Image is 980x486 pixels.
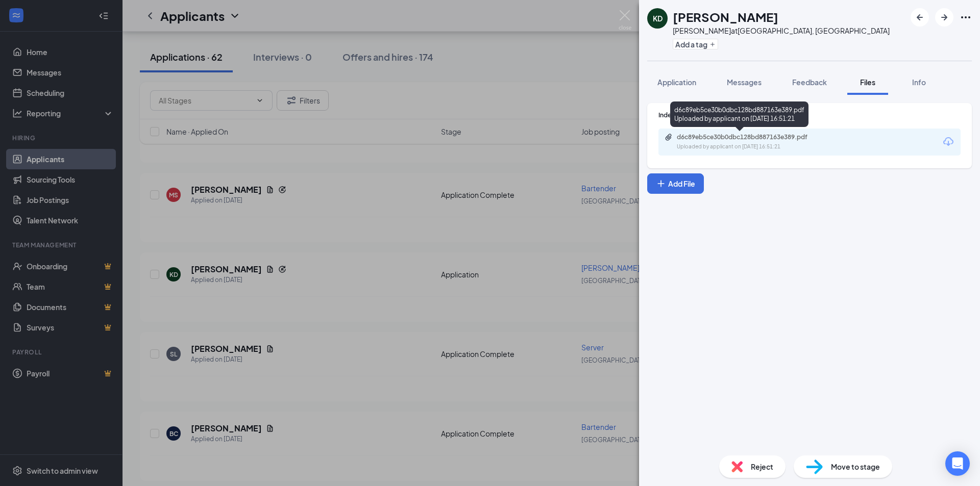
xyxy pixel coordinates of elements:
[653,13,663,23] div: KD
[938,11,950,23] svg: ArrowRight
[914,11,926,23] svg: ArrowLeftNew
[658,111,961,119] div: Indeed Resume
[945,451,970,476] div: Open Intercom Messenger
[656,178,666,189] svg: Plus
[709,41,716,47] svg: Plus
[673,39,718,49] button: PlusAdd a tag
[677,133,820,141] div: d6c89eb5ce30b0dbc128bd887163e389.pdf
[792,78,827,87] span: Feedback
[673,8,778,25] h1: [PERSON_NAME]
[727,78,762,87] span: Messages
[665,133,673,141] svg: Paperclip
[942,136,954,148] svg: Download
[912,78,926,87] span: Info
[751,461,773,472] span: Reject
[831,461,880,472] span: Move to stage
[960,11,972,23] svg: Ellipses
[665,133,830,151] a: Paperclipd6c89eb5ce30b0dbc128bd887163e389.pdfUploaded by applicant on [DATE] 16:51:21
[935,8,953,27] button: ArrowRight
[670,101,808,127] div: d6c89eb5ce30b0dbc128bd887163e389.pdf Uploaded by applicant on [DATE] 16:51:21
[647,173,704,194] button: Add FilePlus
[657,78,696,87] span: Application
[673,25,890,36] div: [PERSON_NAME] at [GEOGRAPHIC_DATA], [GEOGRAPHIC_DATA]
[677,143,830,151] div: Uploaded by applicant on [DATE] 16:51:21
[911,8,929,27] button: ArrowLeftNew
[860,78,875,87] span: Files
